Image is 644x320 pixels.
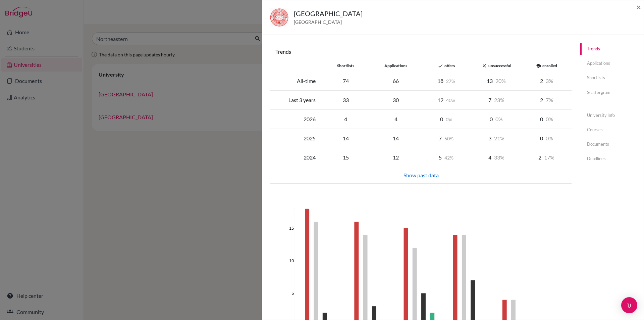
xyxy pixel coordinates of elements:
button: Close [636,3,641,11]
h5: [GEOGRAPHIC_DATA] [294,8,363,18]
a: Trends [580,43,644,55]
div: 74 [321,77,371,85]
i: school [536,63,541,68]
span: 20 [495,78,506,84]
i: done [438,63,443,68]
div: applications [371,63,421,69]
div: 0 [421,115,471,123]
div: Last 3 years [270,96,321,104]
div: 4 [371,115,421,123]
span: 17 [544,154,554,161]
a: Deadlines [580,153,644,165]
div: 0 [471,115,522,123]
span: × [636,2,641,12]
div: 2 [522,153,572,162]
div: All-time [270,77,321,85]
span: 23 [494,97,504,103]
a: Courses [580,124,644,136]
div: 15 [321,153,371,162]
span: unsuccessful [488,63,511,68]
div: 2 [522,77,572,85]
div: 2026 [270,115,321,123]
img: us_not_mxrvpmi9.jpeg [270,8,288,27]
div: 30 [371,96,421,104]
span: offers [444,63,455,68]
div: Open Intercom Messenger [621,297,637,313]
text: 15 [289,226,294,231]
div: 0 [522,134,572,142]
span: 0 [495,116,503,122]
span: 42 [444,155,453,161]
div: 12 [371,153,421,162]
span: 40 [446,97,455,103]
div: Show past data [274,171,568,179]
div: 2025 [270,134,321,142]
h6: Trends [275,48,567,55]
span: enrolled [542,63,557,68]
div: 14 [321,134,371,142]
div: 7 [471,96,522,104]
a: Documents [580,138,644,150]
div: 2 [522,96,572,104]
i: close [482,63,487,68]
div: 13 [471,77,522,85]
div: shortlists [321,63,371,69]
text: 5 [291,291,294,296]
div: 14 [371,134,421,142]
div: 4 [471,153,522,162]
div: 3 [471,134,522,142]
span: [GEOGRAPHIC_DATA] [294,18,363,26]
text: 10 [289,259,294,263]
span: 3 [546,78,553,84]
span: 33 [494,154,504,161]
a: Shortlists [580,72,644,84]
div: 0 [522,115,572,123]
span: 0 [446,117,452,122]
div: 66 [371,77,421,85]
a: University info [580,109,644,121]
div: 7 [421,134,471,142]
span: 21 [494,135,504,141]
span: 50 [444,136,453,141]
span: 0 [546,116,553,122]
div: 2024 [270,153,321,162]
div: 18 [421,77,471,85]
div: 4 [321,115,371,123]
div: 5 [421,153,471,162]
a: Scattergram [580,87,644,98]
div: 33 [321,96,371,104]
span: 0 [546,135,553,141]
a: Applications [580,57,644,69]
div: 12 [421,96,471,104]
span: 27 [446,78,455,84]
span: 7 [546,97,553,103]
